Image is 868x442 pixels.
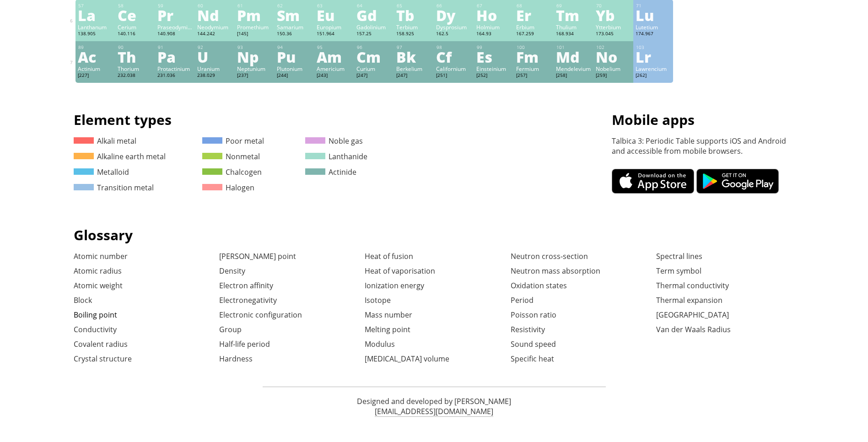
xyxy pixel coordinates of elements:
[365,310,412,320] a: Mass number
[277,65,312,72] div: Plutonium
[516,72,551,80] div: [257]
[202,136,264,146] a: Poor metal
[74,310,117,320] a: Boiling point
[78,72,113,80] div: [227]
[78,23,113,31] div: Lanthanum
[511,324,545,334] a: Resistivity
[511,280,567,291] a: Oxidation states
[596,72,631,80] div: [259]
[516,65,551,72] div: Fermium
[317,23,352,31] div: Europium
[202,167,262,177] a: Chalcogen
[118,23,153,31] div: Cerium
[237,72,272,80] div: [237]
[636,8,671,22] div: Lu
[396,8,431,22] div: Tb
[556,44,591,50] div: 101
[78,49,113,64] div: Ac
[636,44,671,50] div: 103
[476,8,512,22] div: Ho
[74,266,122,276] a: Atomic radius
[317,31,352,38] div: 151.964
[656,266,701,276] a: Term symbol
[277,23,312,31] div: Samarium
[198,3,232,9] div: 60
[74,251,128,261] a: Atomic number
[118,44,153,50] div: 90
[237,3,272,9] div: 61
[436,72,471,80] div: [251]
[511,339,556,349] a: Sound speed
[219,280,273,291] a: Electron affinity
[237,49,272,64] div: Np
[237,31,272,38] div: [145]
[511,310,556,320] a: Poisson ratio
[365,266,435,276] a: Heat of vaporisation
[396,72,431,80] div: [247]
[436,49,471,64] div: Cf
[357,44,392,50] div: 96
[596,8,631,22] div: Yb
[516,8,551,22] div: Er
[596,65,631,72] div: Nobelium
[118,8,153,22] div: Ce
[158,3,193,9] div: 59
[305,151,367,162] a: Lanthanide
[476,23,512,31] div: Holmium
[636,49,671,64] div: Lr
[365,324,410,334] a: Melting point
[277,3,312,9] div: 62
[596,49,631,64] div: No
[74,151,166,162] a: Alkaline earth metal
[74,295,92,305] a: Block
[277,8,312,22] div: Sm
[317,44,352,50] div: 95
[198,44,232,50] div: 92
[517,44,551,50] div: 100
[219,324,242,334] a: Group
[396,65,431,72] div: Berkelium
[305,167,356,177] a: Actinide
[656,280,729,291] a: Thermal conductivity
[365,295,391,305] a: Isotope
[78,31,113,38] div: 138.905
[365,339,395,349] a: Modulus
[219,266,245,276] a: Density
[396,31,431,38] div: 158.925
[237,8,272,22] div: Pm
[219,354,253,364] a: Hardness
[556,8,591,22] div: Tm
[356,23,392,31] div: Gadolinium
[636,3,671,9] div: 71
[78,8,113,22] div: La
[356,49,392,64] div: Cm
[202,183,254,193] a: Halogen
[476,31,512,38] div: 164.93
[263,396,606,406] p: Designed and developed by [PERSON_NAME]
[476,72,512,80] div: [252]
[357,3,392,9] div: 64
[78,65,113,72] div: Actinium
[74,280,123,291] a: Atomic weight
[596,31,631,38] div: 173.045
[556,49,591,64] div: Md
[219,295,277,305] a: Electronegativity
[556,31,591,38] div: 168.934
[511,251,588,261] a: Neutron cross-section
[219,339,270,349] a: Half-life period
[277,49,312,64] div: Pu
[596,44,631,50] div: 102
[157,31,193,38] div: 140.908
[219,251,296,261] a: [PERSON_NAME] point
[476,49,512,64] div: Es
[74,226,795,244] h1: Glossary
[157,49,193,64] div: Pa
[74,354,132,364] a: Crystal structure
[656,324,731,334] a: Van der Waals Radius
[636,23,671,31] div: Lutetium
[317,8,352,22] div: Eu
[197,49,232,64] div: U
[317,65,352,72] div: Americium
[636,65,671,72] div: Lawrencium
[277,31,312,38] div: 150.36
